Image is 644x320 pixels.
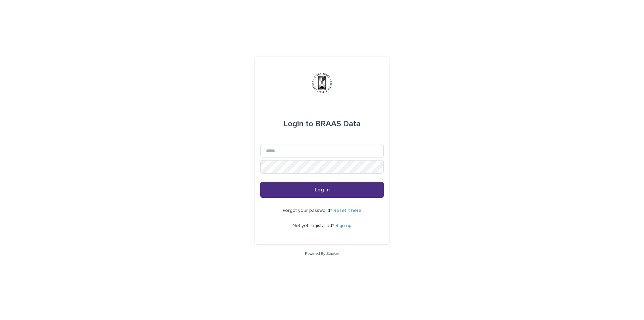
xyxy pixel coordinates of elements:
a: Sign up [335,223,352,228]
a: Reset it here [333,208,362,213]
span: Login to [283,120,313,128]
div: BRAAS Data [283,115,361,133]
span: Log in [315,187,330,192]
span: Forgot your password? [283,208,333,213]
span: Not yet registered? [292,223,335,228]
button: Log in [260,182,384,198]
a: Powered By Stacker [305,252,339,256]
img: BsxibNoaTPe9uU9VL587 [312,73,332,93]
